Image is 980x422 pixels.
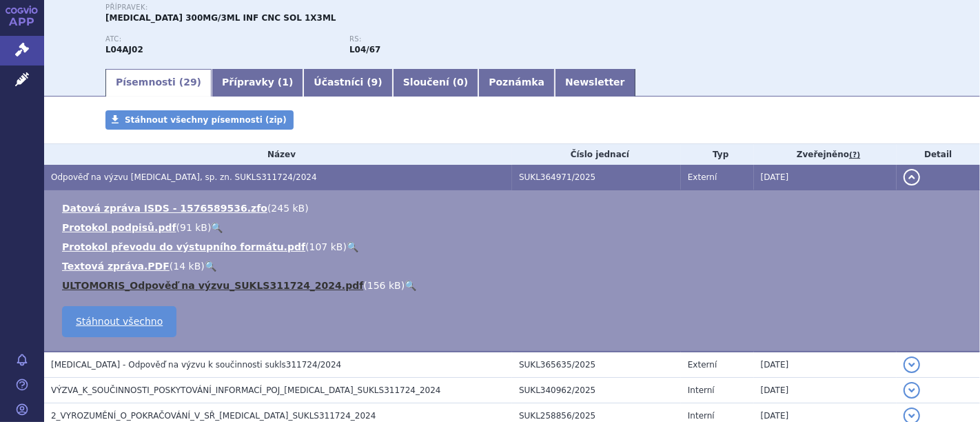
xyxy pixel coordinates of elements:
a: Stáhnout všechny písemnosti (zip) [105,110,294,130]
th: Název [44,144,512,165]
p: RS: [349,35,580,43]
a: Přípravky (1) [212,69,303,97]
span: Externí [688,172,717,182]
span: Externí [688,360,717,370]
p: ATC: [105,35,336,43]
a: ULTOMORIS_Odpověď na výzvu_SUKLS311724_2024.pdf [62,280,363,291]
span: 29 [183,77,196,88]
a: 🔍 [347,241,358,252]
span: Stáhnout všechny písemnosti (zip) [125,115,287,125]
span: 107 kB [309,241,343,252]
th: Typ [681,144,754,165]
li: ( ) [62,259,966,273]
a: Protokol převodu do výstupního formátu.pdf [62,241,305,252]
a: Poznámka [478,69,555,97]
span: Interní [688,385,715,395]
span: [MEDICAL_DATA] 300MG/3ML INF CNC SOL 1X3ML [105,13,336,23]
a: 🔍 [211,222,223,233]
a: Stáhnout všechno [62,306,176,337]
span: ULTOMIRIS - Odpověď na výzvu k součinnosti sukls311724/2024 [51,360,341,370]
span: Interní [688,411,715,421]
a: Sloučení (0) [393,69,478,97]
span: 245 kB [271,203,305,214]
th: Detail [897,144,980,165]
button: detail [904,382,920,399]
span: 156 kB [367,280,401,291]
th: Číslo jednací [512,144,681,165]
a: Textová zpráva.PDF [62,261,170,272]
abbr: (?) [849,150,860,160]
span: 91 kB [180,222,207,233]
a: Protokol podpisů.pdf [62,222,176,233]
li: ( ) [62,221,966,234]
span: 1 [282,77,289,88]
a: 🔍 [405,280,416,291]
span: 2_VYROZUMĚNÍ_O_POKRAČOVÁNÍ_V_SŘ_ULTOMIRIS_SUKLS311724_2024 [51,411,376,421]
td: SUKL340962/2025 [512,378,681,403]
li: ( ) [62,201,966,215]
span: 9 [371,77,378,88]
a: Datová zpráva ISDS - 1576589536.zfo [62,203,267,214]
p: Přípravek: [105,3,593,12]
li: ( ) [62,240,966,254]
th: Zveřejněno [754,144,897,165]
button: detail [904,169,920,185]
a: 🔍 [205,261,216,272]
span: Odpověď na výzvu ULTOMIRIS, sp. zn. SUKLS311724/2024 [51,172,317,182]
strong: RAVULIZUMAB [105,45,143,54]
strong: ravulizumab [349,45,380,54]
span: VÝZVA_K_SOUČINNOSTI_POSKYTOVÁNÍ_INFORMACÍ_POJ_ULTOMIRIS_SUKLS311724_2024 [51,385,441,395]
a: Účastníci (9) [303,69,392,97]
li: ( ) [62,279,966,292]
span: 0 [457,77,464,88]
a: Písemnosti (29) [105,69,212,97]
td: SUKL365635/2025 [512,352,681,378]
button: detail [904,356,920,373]
td: SUKL364971/2025 [512,165,681,190]
td: [DATE] [754,165,897,190]
a: Newsletter [555,69,635,97]
span: 14 kB [173,261,201,272]
td: [DATE] [754,378,897,403]
td: [DATE] [754,352,897,378]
